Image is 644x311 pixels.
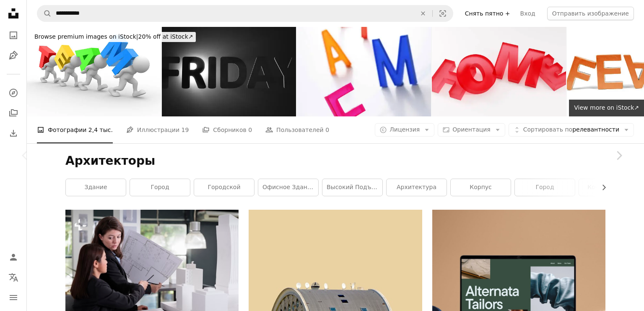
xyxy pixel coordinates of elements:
[322,179,382,196] a: высокий подъем
[327,184,379,190] ya-tr-span: высокий подъем
[574,104,639,111] span: View more on iStock ↗
[5,269,22,286] button: Язык
[151,184,169,190] ya-tr-span: город
[547,7,634,20] button: Отправить изображение
[452,126,491,133] ya-tr-span: Ориентация
[5,249,22,266] a: Войдите в систему / Зарегистрируйтесь
[587,184,631,190] ya-tr-span: кондоминиум
[515,7,540,20] a: Вход
[34,33,193,40] span: 20% off at iStock ↗
[414,5,432,21] button: Очистить
[523,126,572,133] ya-tr-span: Сортировать по
[258,179,318,196] a: офисное здание
[276,125,324,134] ya-tr-span: Пользователей
[552,10,629,17] ya-tr-span: Отправить изображение
[509,123,634,137] button: Сортировать порелевантности
[130,179,190,196] a: город
[265,116,329,143] a: Пользователей 0
[162,27,296,116] img: Black Friday abstract illustration. Text in the spotlight.
[208,184,240,190] ya-tr-span: Городской
[84,184,107,190] ya-tr-span: здание
[66,179,126,196] a: здание
[65,154,155,168] ya-tr-span: Архитекторы
[460,7,515,20] a: Снять пятно +
[27,27,161,116] img: Teamwork
[262,184,315,190] ya-tr-span: офисное здание
[569,100,644,116] a: View more on iStock↗
[520,10,535,17] ya-tr-span: Вход
[5,27,22,44] a: Фото
[182,127,189,133] ya-tr-span: 19
[37,5,52,21] button: Поиск Unsplash
[27,27,201,47] a: Browse premium images on iStock|20% off at iStock↗
[438,123,505,137] button: Ориентация
[432,27,566,116] img: Luxury glass red inscription home on grey podium, soft light, front view smooth background, 3d re...
[213,125,246,134] ya-tr-span: Сборников
[515,179,575,196] a: город
[397,184,436,190] ya-tr-span: архитектура
[470,184,492,190] ya-tr-span: корпус
[325,127,329,133] ya-tr-span: 0
[37,5,453,22] form: Поиск визуальных элементов по всему сайту
[465,10,510,17] ya-tr-span: Снять пятно +
[126,116,189,143] a: Иллюстрации 19
[451,179,511,196] a: корпус
[375,123,434,137] button: Лицензия
[65,264,239,271] a: Архитектор и инженер с чертежами в руках обсуждают эскиз строительного проекта, работая с САПР в ...
[5,47,22,64] a: Иллюстрации
[535,184,554,190] ya-tr-span: город
[248,127,252,133] ya-tr-span: 0
[34,33,138,40] span: Browse premium images on iStock |
[594,115,644,196] a: Далее
[297,27,431,116] img: Alphabets
[194,179,254,196] a: Городской
[579,179,639,196] a: кондоминиум
[387,179,447,196] a: архитектура
[390,126,420,133] ya-tr-span: Лицензия
[572,126,619,133] ya-tr-span: релевантности
[5,84,22,101] a: Исследовать
[202,116,252,143] a: Сборников 0
[5,289,22,306] button: Меню
[433,5,453,21] button: Визуальный поиск
[5,105,22,121] a: Коллекции
[137,125,179,134] ya-tr-span: Иллюстрации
